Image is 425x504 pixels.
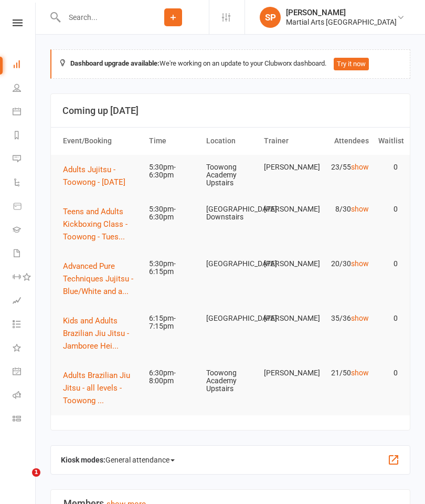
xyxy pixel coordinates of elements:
th: Event/Booking [58,128,144,154]
button: Kids and Adults Brazilian Jiu Jitsu - Jamboree Hei... [63,314,140,352]
button: Try it now [334,58,369,70]
a: Calendar [13,101,36,124]
a: show [351,259,369,268]
button: Adults Brazilian Jiu Jitsu - all levels - Toowong ... [63,369,140,407]
a: General attendance kiosk mode [13,361,36,384]
input: Search... [61,10,137,25]
td: 35/36 [316,306,374,331]
a: Roll call kiosk mode [13,384,36,408]
td: 5:30pm-6:15pm [144,251,201,285]
button: Advanced Pure Techniques Jujitsu -Blue/White and a... [63,260,140,298]
td: 0 [374,361,402,385]
span: Adults Jujitsu - Toowong - [DATE] [63,165,125,187]
h3: Coming up [DATE] [62,106,398,116]
td: 0 [374,251,402,276]
td: 0 [374,197,402,222]
strong: Kiosk modes: [61,456,105,464]
th: Waitlist [374,128,402,154]
td: 0 [374,155,402,180]
div: We're working on an update to your Clubworx dashboard. [50,49,410,79]
th: Attendees [316,128,374,154]
div: [PERSON_NAME] [286,8,397,17]
td: [GEOGRAPHIC_DATA] [201,306,259,331]
a: Dashboard [13,54,36,77]
td: 23/55 [316,155,374,180]
span: Advanced Pure Techniques Jujitsu -Blue/White and a... [63,261,133,296]
td: 21/50 [316,361,374,385]
a: Assessments [13,290,36,313]
td: 6:30pm-8:00pm [144,361,201,394]
a: People [13,77,36,101]
button: Adults Jujitsu - Toowong - [DATE] [63,163,140,188]
td: [GEOGRAPHIC_DATA] Downstairs [201,197,259,230]
strong: Dashboard upgrade available: [70,59,160,67]
td: Toowong Academy Upstairs [201,155,259,196]
td: 5:30pm-6:30pm [144,197,201,230]
a: Product Sales [13,195,36,219]
iframe: Intercom live chat [10,468,36,493]
th: Time [144,128,201,154]
span: General attendance [105,451,175,468]
td: [PERSON_NAME] [259,251,316,276]
td: 8/30 [316,197,374,222]
td: [GEOGRAPHIC_DATA] [201,251,259,276]
td: [PERSON_NAME] [259,155,316,180]
td: [PERSON_NAME] [259,361,316,385]
button: Teens and Adults Kickboxing Class - Toowong - Tues... [63,205,140,243]
a: Reports [13,124,36,148]
th: Trainer [259,128,316,154]
span: Adults Brazilian Jiu Jitsu - all levels - Toowong ... [63,371,130,405]
td: Toowong Academy Upstairs [201,361,259,402]
div: SP [260,7,281,28]
span: Kids and Adults Brazilian Jiu Jitsu - Jamboree Hei... [63,316,129,351]
a: show [351,369,369,377]
th: Location [201,128,259,154]
span: 1 [32,468,40,477]
a: What's New [13,337,36,361]
td: 0 [374,306,402,331]
a: Class kiosk mode [13,408,36,432]
td: [PERSON_NAME] [259,197,316,222]
td: 6:15pm-7:15pm [144,306,201,339]
a: show [351,205,369,213]
span: Teens and Adults Kickboxing Class - Toowong - Tues... [63,207,127,241]
td: 5:30pm-6:30pm [144,155,201,188]
a: show [351,163,369,171]
td: 20/30 [316,251,374,276]
div: Martial Arts [GEOGRAPHIC_DATA] [286,17,397,27]
td: [PERSON_NAME] [259,306,316,331]
a: show [351,314,369,322]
